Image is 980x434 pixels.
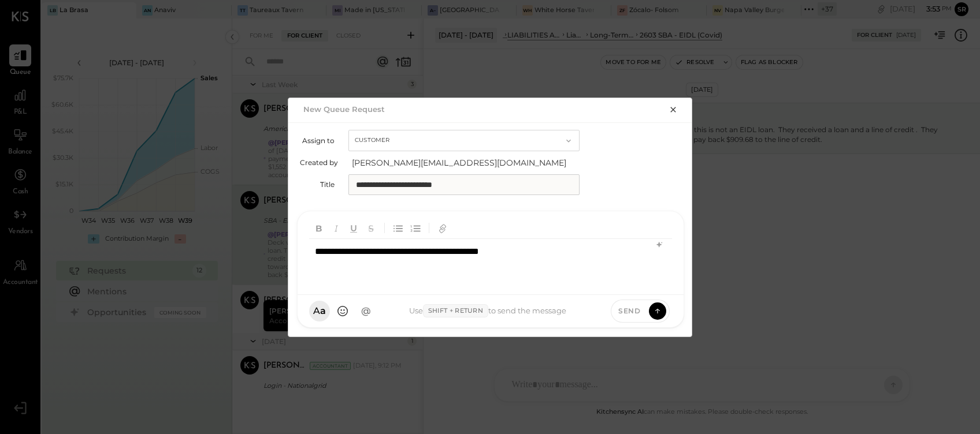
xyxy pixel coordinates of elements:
button: Unordered List [391,220,406,236]
label: Created by [300,158,338,167]
label: Title [300,180,335,189]
button: Add URL [435,220,450,236]
button: Bold [311,220,326,236]
label: Assign to [300,136,335,145]
button: Underline [346,220,361,236]
span: a [320,305,326,317]
button: Ordered List [408,220,423,236]
h2: New Queue Request [303,104,385,114]
button: Italic [329,220,344,236]
span: Shift + Return [423,304,488,318]
span: @ [361,305,371,317]
button: Aa [309,301,330,321]
button: Strikethrough [363,220,378,236]
div: Use to send the message [376,304,599,318]
span: Send [618,306,640,316]
span: [PERSON_NAME][EMAIL_ADDRESS][DOMAIN_NAME] [352,157,583,169]
button: Customer [348,130,580,151]
button: @ [355,301,376,321]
